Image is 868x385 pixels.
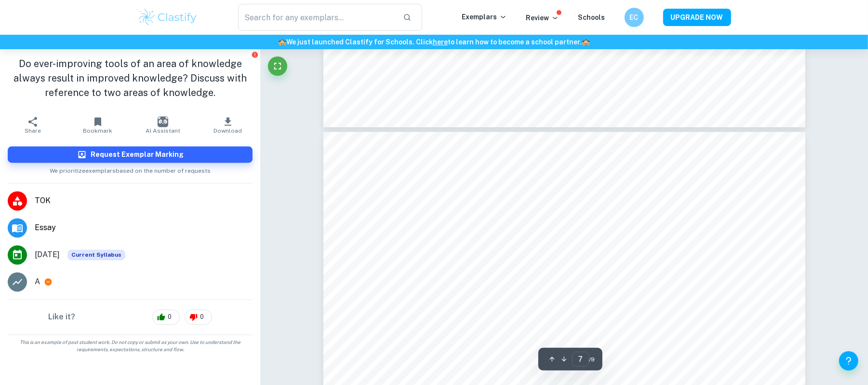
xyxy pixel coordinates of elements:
button: AI Assistant [130,112,195,139]
span: Current Syllabus [67,250,125,261]
input: Search for any exemplars... [238,4,396,31]
button: Bookmark [65,112,130,139]
span: This is an example of past student work. Do not copy or submit as your own. Use to understand the... [4,339,256,354]
span: / 9 [589,355,595,364]
span: 🏫 [582,38,590,46]
span: Share [25,128,41,135]
button: EC [625,8,644,27]
span: We prioritize exemplars based on the number of requests [50,163,211,176]
a: here [433,38,448,46]
h6: Like it? [48,312,75,323]
h6: We just launched Clastify for Schools. Click to learn how to become a school partner. [2,37,866,47]
button: Help and Feedback [839,351,858,371]
span: Download [214,128,242,135]
div: This exemplar is based on the current syllabus. Feel free to refer to it for inspiration/ideas wh... [67,250,125,261]
span: 0 [195,313,209,322]
p: A [35,276,40,288]
div: 0 [185,310,212,325]
span: [DATE] [35,249,60,261]
span: Bookmark [83,128,112,135]
span: 0 [162,313,177,322]
h1: Do ever-improving tools of an area of knowledge always result in improved knowledge? Discuss with... [8,57,253,100]
p: Exemplars [462,12,507,22]
span: TOK [35,195,253,207]
h6: EC [628,12,640,23]
span: Essay [35,222,253,234]
button: Download [195,112,260,139]
div: 0 [152,310,180,325]
span: 🏫 [278,38,286,46]
button: UPGRADE NOW [663,9,731,26]
button: Fullscreen [268,56,287,76]
img: AI Assistant [158,117,168,127]
button: Report issue [251,51,258,58]
h6: Request Exemplar Marking [91,150,184,160]
p: Review [526,13,559,23]
img: Clastify logo [137,8,199,27]
span: AI Assistant [146,128,180,135]
button: Request Exemplar Marking [8,147,253,163]
a: Schools [578,14,605,21]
